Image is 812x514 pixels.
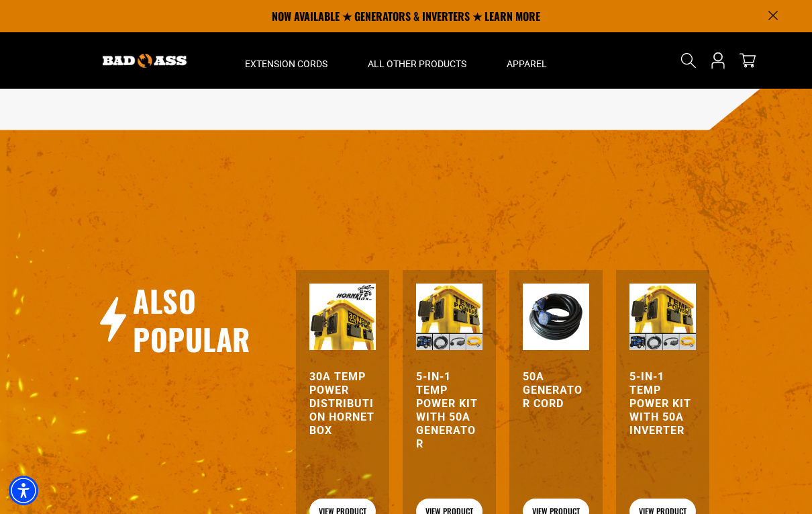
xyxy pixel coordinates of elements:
img: 5-in-1 Temp Power Kit with 50A Generator [416,284,483,350]
img: 5-in-1 Temp Power Kit with 50A Inverter [629,284,696,350]
a: 5-in-1 Temp Power Kit with 50A Inverter [629,370,696,437]
a: 5-in-1 Temp Power Kit with 50A Generator [416,370,483,451]
summary: Search [678,50,699,71]
span: Apparel [507,58,547,70]
h2: Also Popular [133,282,260,358]
img: 50A Generator Cord [523,284,589,350]
a: 30A Temp Power Distribution Hornet Box [309,370,376,437]
a: 50A Generator Cord [523,370,589,411]
summary: Extension Cords [225,32,348,89]
span: Extension Cords [245,58,327,70]
span: All Other Products [368,58,466,70]
img: 30A Temp Power Distribution Hornet Box [309,284,376,350]
img: Bad Ass Extension Cords [103,54,187,68]
summary: Apparel [487,32,567,89]
summary: All Other Products [348,32,487,89]
a: Open this option [707,32,729,89]
div: Accessibility Menu [9,476,38,505]
a: cart [737,52,758,69]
